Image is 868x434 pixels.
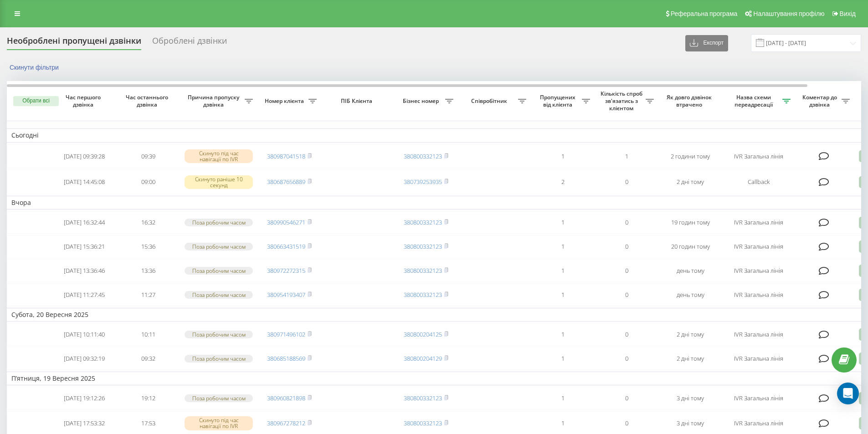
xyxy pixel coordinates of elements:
[329,97,386,105] span: ПІБ Клієнта
[535,94,582,108] span: Пропущених від клієнта
[658,387,722,409] td: 3 дні тому
[116,235,180,258] td: 15:36
[531,323,595,346] td: 1
[185,94,245,108] span: Причина пропуску дзвінка
[267,218,305,226] a: 380990546271
[267,419,305,427] a: 380967278212
[599,90,646,112] span: Кількість спроб зв'язатись з клієнтом
[267,266,305,275] a: 380972272315
[52,170,116,194] td: [DATE] 14:45:08
[671,10,738,17] span: Реферальна програма
[658,260,722,282] td: день тому
[185,416,253,430] div: Скинуто під час навігації по IVR
[722,387,795,409] td: IVR Загальна лінія
[185,355,253,363] div: Поза робочим часом
[840,10,856,17] span: Вихід
[152,36,227,50] div: Оброблені дзвінки
[116,211,180,234] td: 16:32
[462,97,518,105] span: Співробітник
[267,178,305,186] a: 380687656889
[116,387,180,409] td: 19:12
[399,97,445,105] span: Бізнес номер
[404,330,442,338] a: 380800204125
[267,242,305,250] a: 380663431519
[658,170,722,194] td: 2 дні тому
[531,235,595,258] td: 1
[13,96,59,106] button: Обрати всі
[658,235,722,258] td: 20 годин тому
[267,394,305,402] a: 380960821898
[595,347,658,370] td: 0
[658,211,722,234] td: 19 годин тому
[185,394,253,402] div: Поза робочим часом
[7,36,141,50] div: Необроблені пропущені дзвінки
[531,347,595,370] td: 1
[404,291,442,299] a: 380800332123
[116,260,180,282] td: 13:36
[52,260,116,282] td: [DATE] 13:36:46
[52,144,116,168] td: [DATE] 09:39:28
[123,94,173,108] span: Час останнього дзвінка
[60,94,109,108] span: Час першого дзвінка
[531,144,595,168] td: 1
[116,144,180,168] td: 09:39
[262,97,308,105] span: Номер клієнта
[185,291,253,299] div: Поза робочим часом
[722,260,795,282] td: IVR Загальна лінія
[116,347,180,370] td: 09:32
[531,260,595,282] td: 1
[722,144,795,168] td: IVR Загальна лінія
[837,383,859,404] div: Open Intercom Messenger
[722,170,795,194] td: Callback
[52,323,116,346] td: [DATE] 10:11:40
[722,323,795,346] td: IVR Загальна лінія
[52,235,116,258] td: [DATE] 15:36:21
[595,323,658,346] td: 0
[404,266,442,275] a: 380800332123
[404,218,442,226] a: 380800332123
[595,170,658,194] td: 0
[722,284,795,306] td: IVR Загальна лінія
[52,211,116,234] td: [DATE] 16:32:44
[404,178,442,186] a: 380739253935
[531,387,595,409] td: 1
[7,63,63,71] button: Скинути фільтри
[722,347,795,370] td: IVR Загальна лінія
[404,152,442,160] a: 380800332123
[185,149,253,163] div: Скинуто під час навігації по IVR
[800,94,842,108] span: Коментар до дзвінка
[722,235,795,258] td: IVR Загальна лінія
[658,284,722,306] td: день тому
[116,323,180,346] td: 10:11
[185,219,253,226] div: Поза робочим часом
[52,347,116,370] td: [DATE] 09:32:19
[595,211,658,234] td: 0
[267,152,305,160] a: 380987041518
[531,211,595,234] td: 1
[185,175,253,189] div: Скинуто раніше 10 секунд
[404,354,442,363] a: 380800204129
[185,267,253,275] div: Поза робочим часом
[727,94,782,108] span: Назва схеми переадресації
[595,387,658,409] td: 0
[753,10,824,17] span: Налаштування профілю
[116,284,180,306] td: 11:27
[267,330,305,338] a: 380971496102
[595,260,658,282] td: 0
[185,331,253,338] div: Поза робочим часом
[267,354,305,363] a: 380685188569
[595,284,658,306] td: 0
[267,291,305,299] a: 380954193407
[404,419,442,427] a: 380800332123
[404,394,442,402] a: 380800332123
[666,94,715,108] span: Як довго дзвінок втрачено
[116,170,180,194] td: 09:00
[595,235,658,258] td: 0
[531,284,595,306] td: 1
[595,144,658,168] td: 1
[404,242,442,250] a: 380800332123
[685,35,728,51] button: Експорт
[52,387,116,409] td: [DATE] 19:12:26
[658,144,722,168] td: 2 години тому
[185,243,253,250] div: Поза робочим часом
